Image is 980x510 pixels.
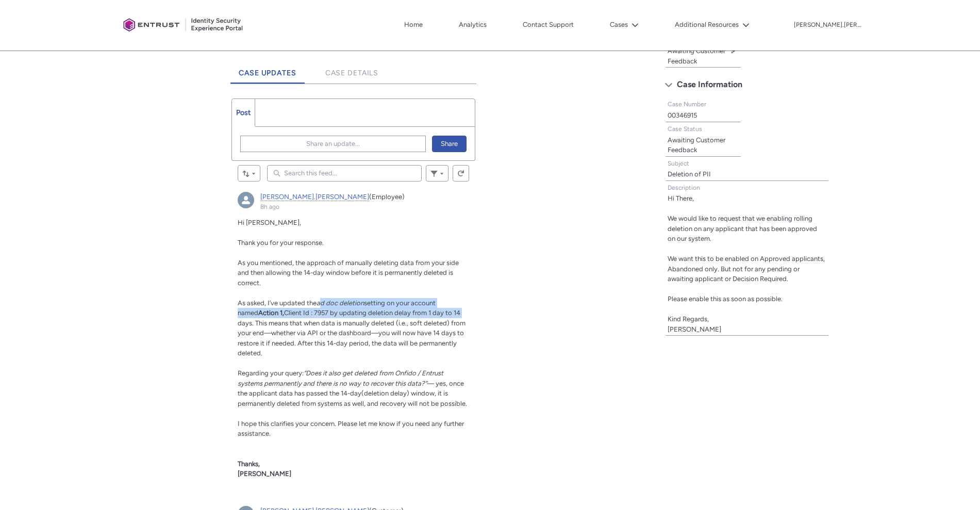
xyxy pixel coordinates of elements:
span: Subject [668,160,689,167]
span: Action 1, [258,309,284,317]
p: [PERSON_NAME].[PERSON_NAME] [794,22,861,29]
span: Post [236,108,251,117]
span: Case Details [325,69,379,77]
lightning-formatted-text: 00346915 [668,111,697,119]
lightning-formatted-text: Hi There, We would like to request that we enabling rolling deletion on any applicant that has be... [668,194,825,333]
a: Contact Support [520,17,576,32]
img: External User - himanshu.rawat (null) [238,192,254,208]
button: Cases [607,17,641,32]
a: Post [232,99,255,126]
span: Share an update... [306,136,360,152]
a: Case Details [317,55,387,84]
a: 8h ago [260,203,279,210]
span: “Does it also get deleted from Onfido / Entrust systems permanently and there is no way to recove... [238,369,443,387]
lightning-formatted-text: Deletion of PII [668,170,711,178]
span: Case Number [668,101,706,108]
button: User Profile carl.lee [793,19,861,29]
a: Analytics, opens in new tab [456,17,489,32]
a: Home [402,17,425,32]
span: Client Id : 7957 by updating deletion delay from 1 day to 14 days. This means that when data is m... [238,309,466,357]
lightning-formatted-text: Awaiting Customer Feedback [668,136,725,154]
span: Regarding your query: [238,369,304,377]
em: X [200,126,205,135]
em: X [117,135,122,144]
span: Case Updates [239,69,296,77]
span: ad doc deletion [317,299,364,307]
div: himanshu.rawat [238,192,254,208]
article: himanshu.rawat, 8h ago [231,186,475,493]
span: Case Status [668,125,702,133]
span: I hope this clarifies your concern. Please let me know if you need any further assistance. [238,420,464,438]
button: Share [432,136,467,152]
button: Additional Resources [672,17,752,32]
span: Thank you for your response. [238,239,324,246]
input: Search this feed... [267,165,422,182]
span: (Employee) [369,193,405,201]
button: Case Information [660,76,834,93]
span: Share [441,136,458,152]
lightning-formatted-text: Awaiting Customer Feedback [668,47,725,65]
span: As you mentioned, the approach of manually deleting data from your side and then allowing the 14-... [238,259,459,287]
a: [PERSON_NAME].[PERSON_NAME] [260,193,369,201]
span: — yes, once the applicant data has passed the 14-day(deletion delay) window, it is permanently de... [238,380,467,407]
button: Share an update... [240,136,426,152]
div: Chatter Publisher [231,98,475,161]
span: Hi [PERSON_NAME], [238,219,301,226]
span: Case Information [677,77,742,92]
span: Description [668,184,700,191]
a: Case Updates [230,55,305,84]
span: As asked, I’ve updated the [238,299,317,307]
button: Refresh this feed [453,165,469,182]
